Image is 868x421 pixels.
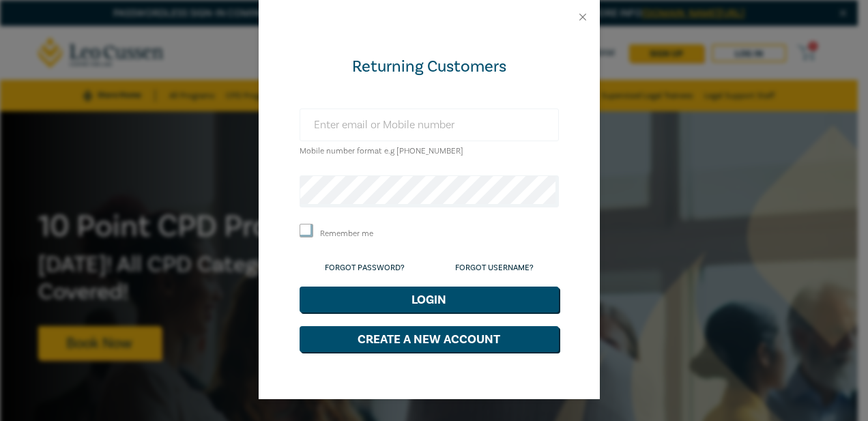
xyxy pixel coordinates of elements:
[300,108,559,141] input: Enter email or Mobile number
[577,11,589,23] button: Close
[320,228,373,239] label: Remember me
[300,56,559,78] div: Returning Customers
[300,287,559,313] button: Login
[300,146,463,156] small: Mobile number format e.g [PHONE_NUMBER]
[300,326,559,352] button: Create a New Account
[325,263,405,273] a: Forgot Password?
[455,263,534,273] a: Forgot Username?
